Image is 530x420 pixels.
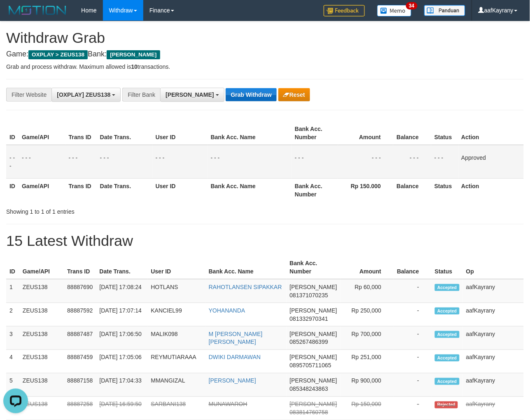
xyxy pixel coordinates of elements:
th: Trans ID [65,178,97,202]
button: [OXPLAY] ZEUS138 [51,88,121,102]
th: Game/API [19,256,64,279]
span: [PERSON_NAME] [290,401,337,408]
span: Accepted [435,355,460,362]
th: Trans ID [65,121,97,145]
th: Balance [393,178,431,202]
span: [PERSON_NAME] [290,378,337,384]
td: 88887487 [64,327,96,350]
span: Copy 085348243863 to clipboard [290,386,328,392]
td: [DATE] 17:08:24 [96,279,147,303]
div: Filter Website [6,88,51,102]
span: Rejected [435,401,458,408]
td: - - - [292,145,338,179]
h1: 15 Latest Withdraw [6,233,524,249]
p: Grab and process withdraw. Maximum allowed is transactions. [6,63,524,71]
th: Bank Acc. Number [292,178,338,202]
span: 34 [406,2,417,9]
td: - - - [152,145,208,179]
td: [DATE] 17:07:14 [96,303,147,327]
a: DWIKI DARMAWAN [209,354,261,361]
td: 88887690 [64,279,96,303]
span: Copy 085267486399 to clipboard [290,339,328,345]
th: Bank Acc. Number [292,121,338,145]
td: Rp 250,000 [341,303,394,327]
td: 5 [6,373,19,397]
th: Game/API [19,121,65,145]
h1: Withdraw Grab [6,30,524,46]
td: - [394,373,432,397]
th: Bank Acc. Name [205,256,287,279]
td: MALIK098 [147,327,205,350]
span: Copy 083814760758 to clipboard [290,409,328,416]
span: Accepted [435,308,460,315]
a: YOHANANDA [209,307,245,314]
strong: 10 [131,63,138,70]
td: - [394,327,432,350]
td: - - - [338,145,394,179]
th: Status [431,178,458,202]
button: Grab Withdraw [226,88,276,101]
td: aafKayrany [463,373,524,397]
span: Accepted [435,378,460,385]
span: Accepted [435,331,460,338]
th: Bank Acc. Name [208,178,292,202]
img: MOTION_logo.png [6,4,69,16]
a: [PERSON_NAME] [209,378,256,384]
img: panduan.png [424,5,465,16]
span: [PERSON_NAME] [290,307,337,314]
a: MUNAWAROH [209,401,247,408]
td: Rp 60,000 [341,279,394,303]
span: Copy 081371070235 to clipboard [290,292,328,299]
td: [DATE] 17:04:33 [96,373,147,397]
a: M [PERSON_NAME] [PERSON_NAME] [209,331,263,345]
td: REYMUTIARAAA [147,350,205,373]
td: HOTLANS [147,279,205,303]
span: Copy 081332970341 to clipboard [290,315,328,322]
td: aafKayrany [463,303,524,327]
td: - - - [6,145,19,179]
span: [OXPLAY] ZEUS138 [57,91,110,98]
td: 88887158 [64,373,96,397]
th: User ID [152,121,208,145]
td: - [394,350,432,373]
th: Amount [338,121,394,145]
td: aafKayrany [463,350,524,373]
td: - - - [431,145,458,179]
td: ZEUS138 [19,279,64,303]
td: 88887592 [64,303,96,327]
th: Op [463,256,524,279]
th: Amount [341,256,394,279]
h4: Game: Bank: [6,50,524,58]
td: Rp 251,000 [341,350,394,373]
td: KANCIEL99 [147,303,205,327]
th: Date Trans. [97,121,152,145]
img: Button%20Memo.svg [377,5,412,16]
div: Showing 1 to 1 of 1 entries [6,204,215,216]
th: Rp 150.000 [338,178,394,202]
td: - - - [97,145,152,179]
th: Bank Acc. Number [287,256,341,279]
th: Balance [394,256,432,279]
th: Date Trans. [96,256,147,279]
th: Status [432,256,463,279]
td: aafKayrany [463,279,524,303]
td: ZEUS138 [19,350,64,373]
td: ZEUS138 [19,373,64,397]
td: ZEUS138 [19,303,64,327]
a: RAHOTLANSEN SIPAKKAR [209,284,282,290]
span: [PERSON_NAME] [166,91,214,98]
th: Balance [393,121,431,145]
span: [PERSON_NAME] [290,354,337,361]
td: Rp 900,000 [341,373,394,397]
th: User ID [152,178,208,202]
button: [PERSON_NAME] [160,88,224,102]
button: Open LiveChat chat widget [3,3,28,28]
td: - - - [208,145,292,179]
td: aafKayrany [463,327,524,350]
td: - - - [65,145,97,179]
th: Action [458,121,524,145]
th: ID [6,121,19,145]
span: OXPLAY > ZEUS138 [28,50,88,59]
th: Game/API [19,178,65,202]
span: Accepted [435,284,460,291]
